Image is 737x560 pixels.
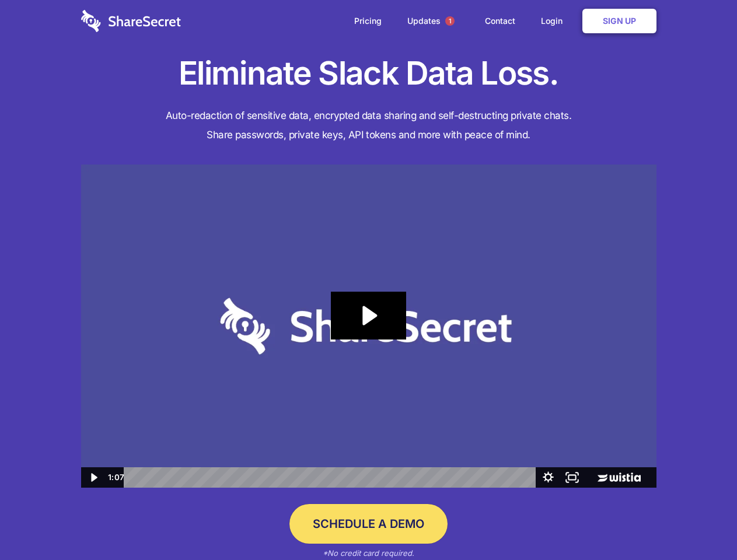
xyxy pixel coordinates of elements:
a: Contact [473,3,527,39]
img: Sharesecret [81,164,656,488]
h4: Auto-redaction of sensitive data, encrypted data sharing and self-destructing private chats. Shar... [81,106,656,145]
a: Pricing [343,3,393,39]
button: Play Video [81,467,105,488]
iframe: Drift Widget Chat Controller [679,502,723,546]
img: logo-wordmark-white-trans-d4663122ce5f474addd5e946df7df03e33cb6a1c49d2221995e7729f52c070b2.svg [81,10,181,32]
a: Login [529,3,580,39]
h1: Eliminate Slack Data Loss. [81,52,656,94]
